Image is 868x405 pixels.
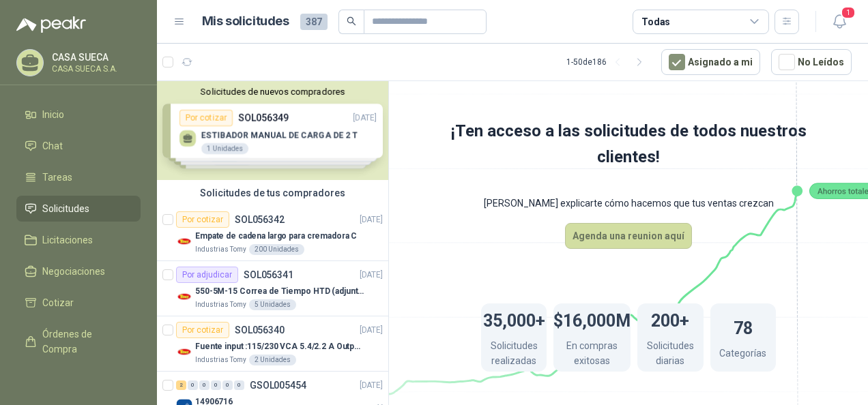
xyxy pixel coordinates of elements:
p: Categorías [719,346,766,364]
a: Por adjudicarSOL056341[DATE] Company Logo550-5M-15 Correa de Tiempo HTD (adjuntar ficha y /o imag... [157,261,388,316]
div: 0 [199,380,209,390]
a: Órdenes de Compra [16,321,141,362]
span: Cotizar [42,295,74,310]
a: Cotizar [16,290,141,316]
a: Por cotizarSOL056342[DATE] Company LogoEmpate de cadena largo para cremadora CIndustrias Tomy200 ... [157,206,388,261]
p: Fuente input :115/230 VCA 5.4/2.2 A Output: 24 VDC 10 A 47-63 Hz [195,340,365,353]
p: CASA SUECA S.A. [52,65,137,73]
p: Industrias Tomy [195,355,246,365]
span: Solicitudes [42,201,89,216]
div: Por cotizar [176,322,229,338]
div: 5 Unidades [249,299,296,310]
p: Empate de cadena largo para cremadora C [195,230,357,243]
div: 1 - 50 de 186 [566,51,650,73]
img: Company Logo [176,344,192,360]
div: 0 [188,380,198,390]
p: [DATE] [360,324,383,337]
p: En compras exitosas [553,338,631,372]
div: Por adjudicar [176,267,238,283]
a: Chat [16,133,141,159]
div: 0 [234,380,244,390]
div: 0 [222,380,233,390]
img: Company Logo [176,233,192,250]
p: SOL056340 [235,325,285,335]
p: Industrias Tomy [195,244,246,255]
p: GSOL005454 [250,380,306,390]
p: [DATE] [360,269,383,282]
p: Solicitudes diarias [637,338,703,372]
span: Órdenes de Compra [42,327,128,357]
span: 387 [300,14,328,30]
span: Tareas [42,170,72,185]
div: Todas [641,14,670,29]
p: Solicitudes realizadas [481,338,547,372]
button: Asignado a mi [661,49,760,75]
button: Agenda una reunion aquí [565,223,692,249]
a: Inicio [16,102,141,127]
a: Tareas [16,164,141,190]
span: search [347,16,356,26]
span: Negociaciones [42,264,105,279]
p: Industrias Tomy [195,299,246,310]
h1: 200+ [651,304,689,334]
p: [DATE] [360,379,383,392]
div: 200 Unidades [249,244,304,255]
a: Por cotizarSOL056340[DATE] Company LogoFuente input :115/230 VCA 5.4/2.2 A Output: 24 VDC 10 A 47... [157,316,388,372]
h1: 78 [734,312,753,342]
div: 0 [211,380,221,390]
a: Solicitudes [16,196,141,222]
a: Negociaciones [16,258,141,284]
p: SOL056342 [235,215,285,224]
button: No Leídos [771,49,852,75]
h1: $16,000M [553,304,631,334]
span: Inicio [42,107,64,122]
p: [DATE] [360,213,383,226]
span: Licitaciones [42,232,93,247]
span: 1 [841,6,856,19]
button: Solicitudes de nuevos compradores [162,87,383,97]
p: 550-5M-15 Correa de Tiempo HTD (adjuntar ficha y /o imagenes) [195,285,365,298]
p: SOL056341 [244,270,293,280]
div: 2 Unidades [249,355,296,365]
h1: Mis solicitudes [202,12,289,31]
div: 2 [176,380,186,390]
div: Solicitudes de tus compradores [157,180,388,206]
h1: 35,000+ [483,304,545,334]
img: Logo peakr [16,16,86,33]
a: Licitaciones [16,227,141,253]
span: Chat [42,138,63,153]
a: Remisiones [16,367,141,393]
div: Solicitudes de nuevos compradoresPor cotizarSOL056349[DATE] ESTIBADOR MANUAL DE CARGA DE 2 T1 Uni... [157,81,388,180]
p: CASA SUECA [52,52,137,62]
button: 1 [827,10,852,34]
img: Company Logo [176,288,192,305]
div: Por cotizar [176,211,229,228]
